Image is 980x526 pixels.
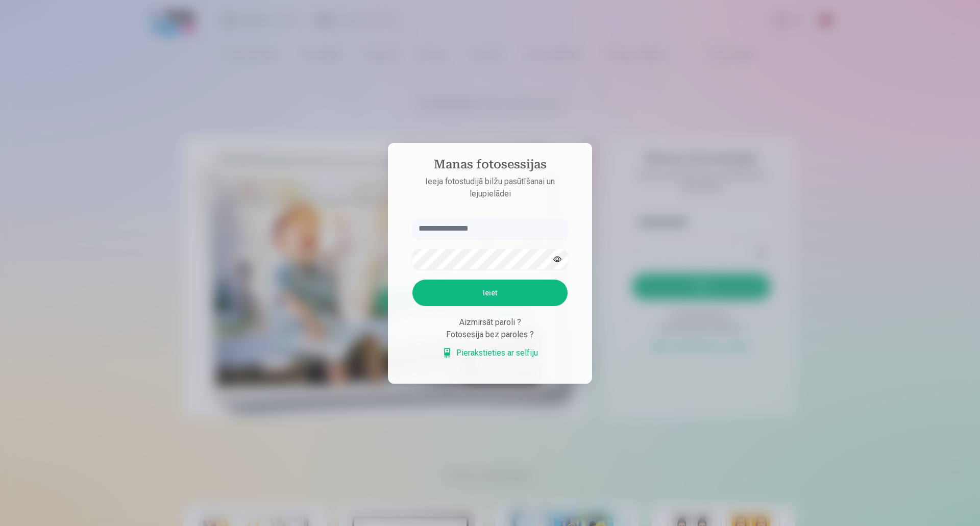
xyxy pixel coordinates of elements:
[402,157,578,176] h4: Manas fotosessijas
[412,316,568,329] div: Aizmirsāt paroli ?
[402,176,578,200] p: Ieeja fotostudijā bilžu pasūtīšanai un lejupielādei
[412,329,568,341] div: Fotosesija bez paroles ?
[412,280,568,306] button: Ieiet
[442,347,538,359] a: Pierakstieties ar selfiju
